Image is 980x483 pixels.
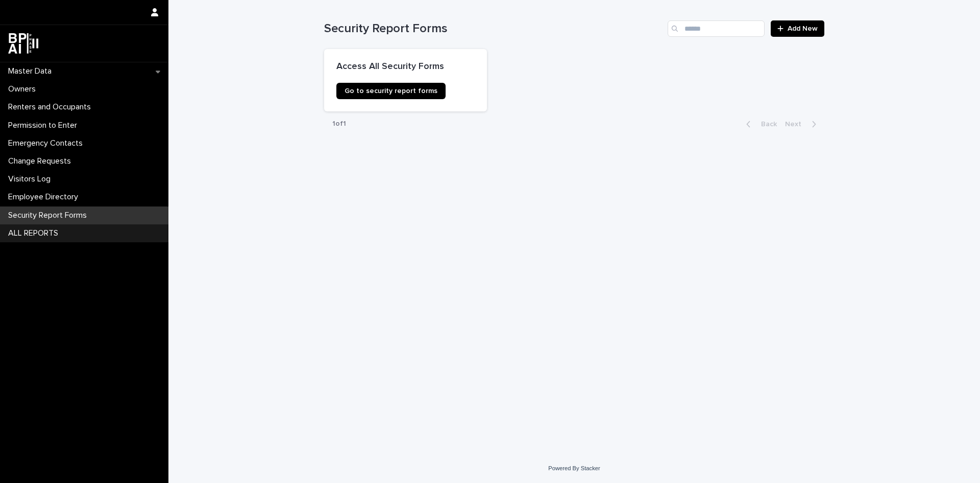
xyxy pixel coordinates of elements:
a: Access All Security FormsGo to security report forms [324,49,487,111]
p: Renters and Occupants [4,102,99,112]
span: Add New [788,25,818,32]
p: Security Report Forms [4,211,95,220]
p: Employee Directory [4,192,86,202]
a: Go to security report forms [336,83,446,99]
h1: Security Report Forms [324,21,664,36]
a: Add New [771,20,824,37]
span: Go to security report forms [345,87,437,95]
p: Master Data [4,66,60,76]
span: Next [785,121,807,128]
input: Search [668,20,765,37]
img: dwgmcNfxSF6WIOOXiGgu [8,33,38,54]
p: 1 of 1 [324,111,354,136]
p: Change Requests [4,156,79,166]
span: Back [755,121,777,128]
p: ALL REPORTS [4,228,66,238]
p: Permission to Enter [4,121,85,130]
button: Back [738,120,781,129]
p: Owners [4,84,44,94]
button: Next [781,120,824,129]
p: Emergency Contacts [4,139,91,148]
p: Visitors Log [4,174,59,184]
p: Access All Security Forms [336,61,475,73]
a: Powered By Stacker [548,465,600,471]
